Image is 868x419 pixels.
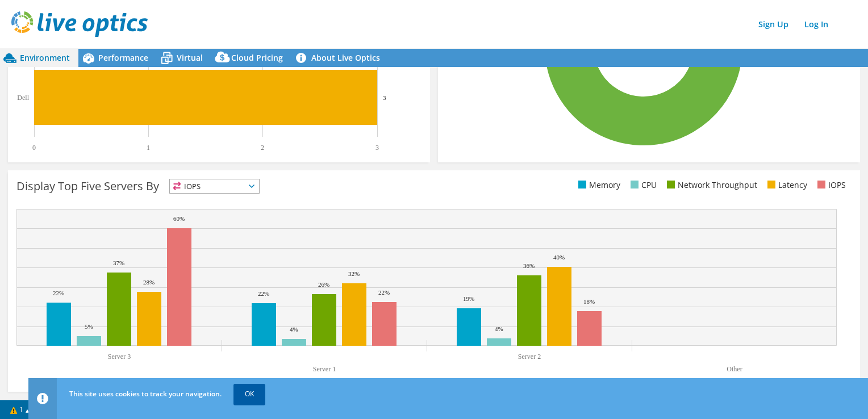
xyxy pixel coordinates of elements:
[664,179,757,191] li: Network Throughput
[553,254,565,261] text: 40%
[628,179,657,191] li: CPU
[108,353,131,361] text: Server 3
[799,16,834,32] a: Log In
[170,179,259,193] span: IOPS
[518,353,541,361] text: Server 2
[318,281,329,288] text: 26%
[69,389,222,399] span: This site uses cookies to track your navigation.
[348,270,360,277] text: 32%
[727,365,742,373] text: Other
[463,295,474,302] text: 19%
[11,11,148,37] img: live_optics_svg.svg
[20,52,70,63] span: Environment
[290,326,298,333] text: 4%
[147,144,150,152] text: 1
[53,290,64,296] text: 22%
[143,279,155,286] text: 28%
[583,298,595,305] text: 18%
[177,52,203,63] span: Virtual
[231,52,283,63] span: Cloud Pricing
[375,144,379,152] text: 3
[85,323,93,330] text: 5%
[495,325,503,332] text: 4%
[113,259,124,266] text: 37%
[173,215,185,222] text: 60%
[17,94,29,102] text: Dell
[261,144,264,152] text: 2
[313,365,336,373] text: Server 1
[753,16,794,32] a: Sign Up
[32,144,36,152] text: 0
[815,179,846,191] li: IOPS
[98,52,148,63] span: Performance
[233,384,265,404] a: OK
[765,179,807,191] li: Latency
[291,49,389,67] a: About Live Optics
[383,94,386,101] text: 3
[258,290,269,297] text: 22%
[2,403,37,417] a: 1
[378,289,390,296] text: 22%
[575,179,620,191] li: Memory
[523,262,535,269] text: 36%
